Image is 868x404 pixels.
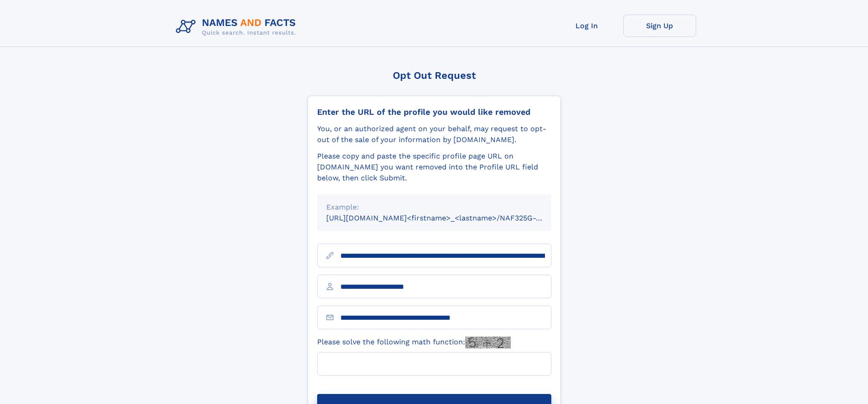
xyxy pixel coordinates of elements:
a: Sign Up [623,15,696,37]
div: Enter the URL of the profile you would like removed [317,107,551,117]
div: Opt Out Request [308,70,561,81]
a: Log In [550,15,623,37]
div: Example: [326,202,542,213]
div: Please copy and paste the specific profile page URL on [DOMAIN_NAME] you want removed into the Pr... [317,151,551,184]
div: You, or an authorized agent on your behalf, may request to opt-out of the sale of your informatio... [317,123,551,145]
label: Please solve the following math function: [317,337,511,348]
img: Logo Names and Facts [172,15,303,39]
small: [URL][DOMAIN_NAME]<firstname>_<lastname>/NAF325G-xxxxxxxx [326,214,569,222]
